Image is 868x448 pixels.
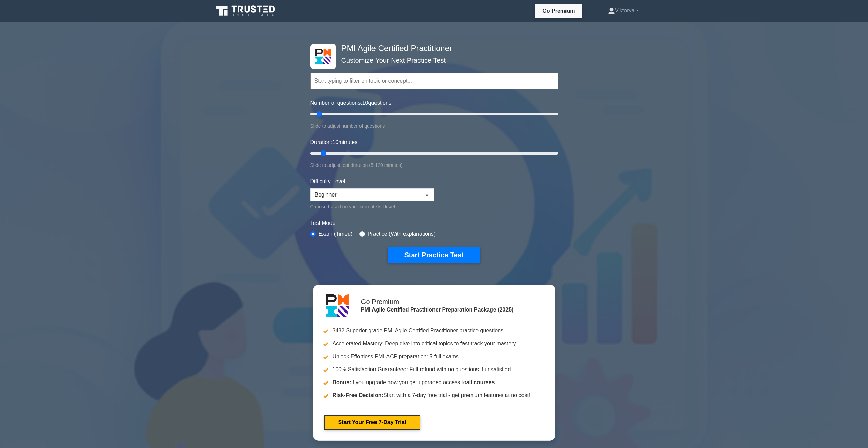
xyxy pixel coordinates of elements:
div: Slide to adjust number of questions [310,122,558,130]
span: 10 [362,100,368,106]
a: Viktorya [592,4,655,17]
a: Start Your Free 7-Day Trial [324,415,420,430]
label: Test Mode [310,219,558,227]
div: Slide to adjust test duration (5-120 minutes) [310,161,558,169]
input: Start typing to filter on topic or concept... [310,73,558,89]
label: Practice (With explanations) [368,230,436,238]
label: Number of questions: questions [310,99,392,107]
label: Duration: minutes [310,138,358,146]
a: Go Premium [538,6,579,15]
button: Start Practice Test [388,247,480,263]
label: Exam (Timed) [319,230,353,238]
div: Choose based on your current skill level [310,203,434,211]
label: Difficulty Level [310,177,345,186]
span: 10 [332,139,338,145]
h4: PMI Agile Certified Practitioner [339,44,525,54]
